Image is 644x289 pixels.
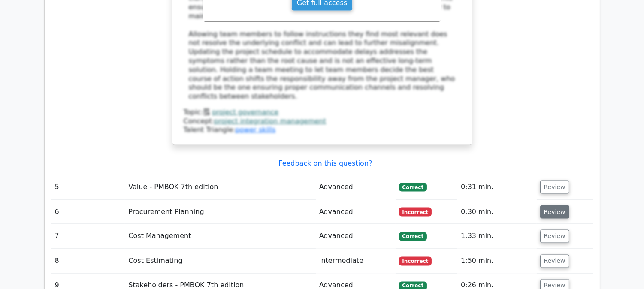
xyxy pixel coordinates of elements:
[125,175,315,199] td: Value - PMBOK 7th edition
[51,175,125,199] td: 5
[540,230,569,243] button: Review
[125,224,315,249] td: Cost Management
[214,117,326,125] a: project integration management
[125,200,315,224] td: Procurement Planning
[540,181,569,194] button: Review
[278,159,372,167] a: Feedback on this question?
[316,249,396,274] td: Intermediate
[316,175,396,199] td: Advanced
[51,249,125,274] td: 8
[235,126,275,134] a: power skills
[184,108,461,117] div: Topic:
[457,175,536,199] td: 0:31 min.
[316,200,396,224] td: Advanced
[184,117,461,126] div: Concept:
[457,249,536,274] td: 1:50 min.
[457,224,536,249] td: 1:33 min.
[51,224,125,249] td: 7
[212,108,278,116] a: project governance
[399,208,432,216] span: Incorrect
[457,200,536,224] td: 0:30 min.
[125,249,315,274] td: Cost Estimating
[540,255,569,268] button: Review
[540,205,569,219] button: Review
[184,108,461,135] div: Talent Triangle:
[51,200,125,224] td: 6
[399,232,427,241] span: Correct
[316,224,396,249] td: Advanced
[399,257,432,265] span: Incorrect
[399,183,427,192] span: Correct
